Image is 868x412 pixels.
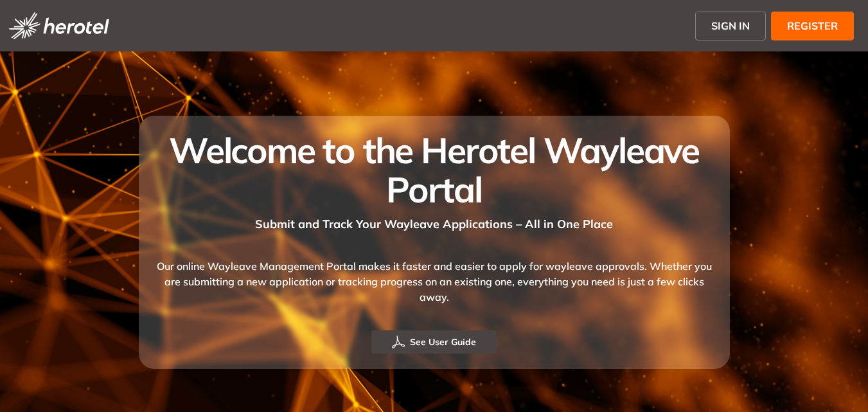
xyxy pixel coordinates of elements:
[169,128,699,211] span: Welcome to the Herotel Wayleave Portal
[371,330,497,354] button: See User Guide
[154,233,714,330] div: Our online Wayleave Management Portal makes it faster and easier to apply for wayleave approvals....
[410,335,476,349] span: See User Guide
[154,209,714,233] div: Submit and Track Your Wayleave Applications – All in One Place
[695,12,766,40] button: SIGN IN
[711,18,750,33] span: SIGN IN
[771,12,854,40] button: REGISTER
[9,12,109,39] img: logo
[787,18,838,33] span: REGISTER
